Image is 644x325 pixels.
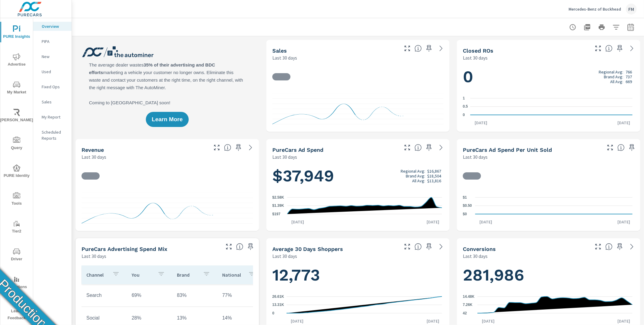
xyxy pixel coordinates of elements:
[2,276,31,291] span: Operations
[132,272,153,278] p: You
[127,288,172,303] td: 69%
[627,242,637,252] a: See more details in report
[33,112,72,122] div: My Report
[42,99,67,105] p: Sales
[415,144,422,151] span: Total cost of media for all PureCars channels for the selected dealership group over the selected...
[272,303,284,307] text: 13.31K
[412,178,425,183] p: All Avg:
[246,143,255,152] a: See more details in report
[42,84,67,90] p: Fixed Ops
[610,21,622,33] button: Apply Filters
[33,82,72,91] div: Fixed Ops
[415,243,422,250] span: A rolling 30 day total of daily Shoppers on the dealership website, averaged over the selected da...
[610,79,623,84] p: All Avg:
[617,144,625,151] span: Average cost of advertising per each vehicle sold at the dealer over the selected date range. The...
[402,44,412,53] button: Make Fullscreen
[222,272,243,278] p: National
[463,204,472,208] text: $0.50
[152,117,183,122] span: Learn More
[217,288,263,303] td: 77%
[86,272,107,278] p: Channel
[627,44,637,53] a: See more details in report
[463,153,488,161] p: Last 30 days
[2,25,31,40] span: PURE Insights
[2,164,31,179] span: PURE Identity
[593,44,603,53] button: Make Fullscreen
[42,38,67,44] p: PIPA
[599,70,623,74] p: Regional Avg:
[33,128,72,143] div: Scheduled Reports
[613,219,634,225] p: [DATE]
[272,153,297,161] p: Last 30 days
[212,143,222,152] button: Make Fullscreen
[463,96,465,100] text: 1
[146,112,189,127] button: Learn More
[424,143,434,152] span: Save this to your personalized report
[272,311,274,315] text: 0
[615,44,625,53] span: Save this to your personalized report
[615,242,625,252] span: Save this to your personalized report
[272,212,280,216] text: $197
[605,243,613,250] span: The number of dealer-specified goals completed by a visitor. [Source: This data is provided by th...
[272,246,343,252] h5: Average 30 Days Shoppers
[401,169,425,174] p: Regional Avg:
[2,300,31,322] span: Leave Feedback
[2,53,31,68] span: Advertise
[236,243,243,250] span: This table looks at how you compare to the amount of budget you spend per channel as opposed to y...
[272,166,444,186] h1: $37,949
[463,294,475,299] text: 14.48K
[463,195,467,200] text: $1
[427,178,441,183] p: $13,816
[463,47,493,54] h5: Closed ROs
[436,242,446,252] a: See more details in report
[569,6,621,12] p: Mercedes-Benz of Buckhead
[2,220,31,235] span: Tier2
[272,47,287,54] h5: Sales
[33,37,72,46] div: PIPA
[402,143,412,152] button: Make Fullscreen
[246,242,255,252] span: Save this to your personalized report
[626,4,637,15] div: FM
[224,242,234,252] button: Make Fullscreen
[436,44,446,53] a: See more details in report
[463,54,488,61] p: Last 30 days
[581,21,593,33] button: "Export Report to PDF"
[427,174,441,178] p: $18,504
[82,147,104,153] h5: Revenue
[287,318,308,324] p: [DATE]
[287,219,308,225] p: [DATE]
[613,318,634,324] p: [DATE]
[424,44,434,53] span: Save this to your personalized report
[272,204,284,208] text: $1.39K
[626,74,632,79] p: 737
[626,79,632,84] p: 669
[463,303,473,307] text: 7.26K
[82,252,106,260] p: Last 30 days
[272,265,444,285] h1: 12,773
[478,318,499,324] p: [DATE]
[2,248,31,263] span: Driver
[272,54,297,61] p: Last 30 days
[436,143,446,152] a: See more details in report
[42,114,67,120] p: My Report
[593,242,603,252] button: Make Fullscreen
[463,252,488,260] p: Last 30 days
[172,288,217,303] td: 83%
[42,129,67,141] p: Scheduled Reports
[463,105,468,109] text: 0.5
[613,120,634,126] p: [DATE]
[402,242,412,252] button: Make Fullscreen
[42,69,67,75] p: Used
[33,97,72,106] div: Sales
[625,21,637,33] button: Select Date Range
[82,246,167,252] h5: PureCars Advertising Spend Mix
[42,23,67,29] p: Overview
[596,21,608,33] button: Print Report
[424,242,434,252] span: Save this to your personalized report
[463,113,465,117] text: 0
[626,70,632,74] p: 766
[272,252,297,260] p: Last 30 days
[224,144,231,151] span: Total sales revenue over the selected date range. [Source: This data is sourced from the dealer’s...
[2,81,31,96] span: My Market
[463,265,634,285] h1: 281,986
